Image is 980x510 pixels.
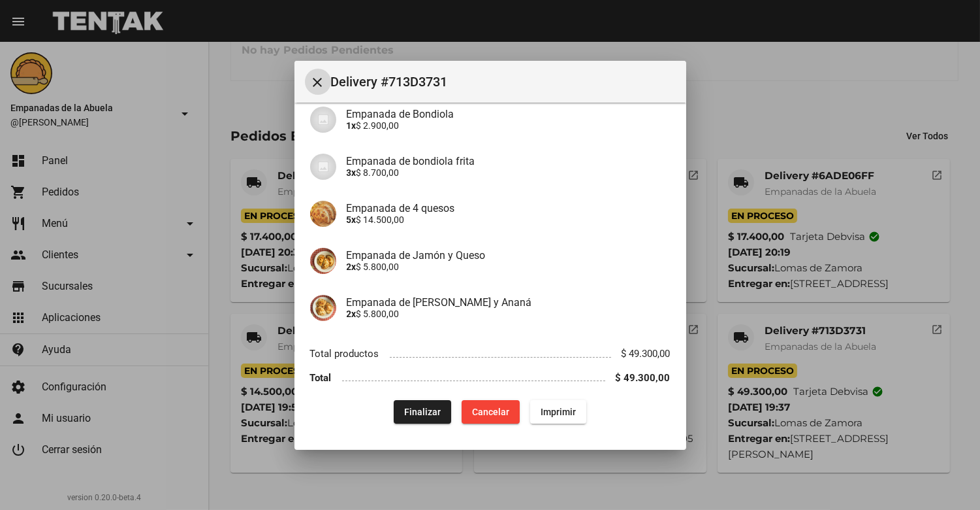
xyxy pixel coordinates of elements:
h4: Empanada de 4 quesos [347,202,671,214]
p: $ 5.800,00 [347,309,671,319]
mat-icon: Cerrar [310,75,326,90]
img: f79e90c5-b4f9-4d92-9a9e-7fe78b339dbe.jpg [310,295,336,321]
p: $ 8.700,00 [347,167,671,178]
img: 07c47add-75b0-4ce5-9aba-194f44787723.jpg [310,154,336,180]
img: 07c47add-75b0-4ce5-9aba-194f44787723.jpg [310,107,336,133]
span: Cancelar [472,407,509,417]
button: Imprimir [530,400,586,424]
h4: Empanada de Bondiola [347,108,671,120]
button: Cerrar [305,69,331,95]
b: 2x [347,309,356,319]
img: 72c15bfb-ac41-4ae4-a4f2-82349035ab42.jpg [310,248,336,274]
b: 3x [347,167,356,178]
span: Imprimir [541,407,576,417]
h4: Empanada de [PERSON_NAME] y Ananá [347,296,671,309]
p: $ 2.900,00 [347,120,671,131]
b: 5x [347,214,356,225]
button: Finalizar [394,400,451,424]
span: Delivery #713D3731 [331,71,676,92]
button: Cancelar [462,400,520,424]
h4: Empanada de Jamón y Queso [347,249,671,262]
span: Finalizar [404,407,441,417]
li: Total $ 49.300,00 [310,365,671,390]
p: $ 5.800,00 [347,262,671,272]
h4: Empanada de bondiola frita [347,155,671,167]
li: Total productos $ 49.300,00 [310,342,671,366]
b: 1x [347,120,356,131]
img: 363ca94e-5ed4-4755-8df0-ca7d50f4a994.jpg [310,201,336,227]
p: $ 14.500,00 [347,214,671,225]
b: 2x [347,262,356,272]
